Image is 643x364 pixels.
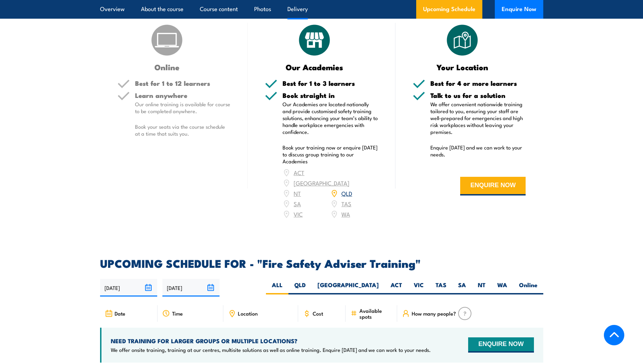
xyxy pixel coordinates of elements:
label: ALL [266,281,288,294]
p: We offer onsite training, training at our centres, multisite solutions as well as online training... [111,346,431,353]
label: SA [452,281,472,294]
h3: Online [117,63,217,71]
button: ENQUIRE NOW [468,337,534,353]
h5: Best for 1 to 12 learners [135,80,231,87]
button: ENQUIRE NOW [460,177,526,195]
p: Book your seats via the course schedule at a time that suits you. [135,123,231,137]
p: Our Academies are located nationally and provide customised safety training solutions, enhancing ... [283,101,378,135]
h5: Talk to us for a solution [430,92,526,99]
label: [GEOGRAPHIC_DATA] [312,281,385,294]
label: Online [513,281,543,294]
input: From date [100,279,157,297]
a: QLD [341,189,352,197]
span: Date [115,310,125,316]
label: VIC [408,281,430,294]
h2: UPCOMING SCHEDULE FOR - "Fire Safety Adviser Training" [100,258,543,268]
input: To date [162,279,220,297]
h4: NEED TRAINING FOR LARGER GROUPS OR MULTIPLE LOCATIONS? [111,337,431,345]
label: WA [491,281,513,294]
label: QLD [288,281,312,294]
label: NT [472,281,491,294]
h5: Book straight in [283,92,378,99]
h5: Best for 4 or more learners [430,80,526,87]
span: Cost [313,310,323,316]
span: Time [172,310,183,316]
h3: Our Academies [265,63,364,71]
p: We offer convenient nationwide training tailored to you, ensuring your staff are well-prepared fo... [430,101,526,135]
p: Enquire [DATE] and we can work to your needs. [430,144,526,158]
span: Location [238,310,258,316]
label: TAS [430,281,452,294]
span: How many people? [412,310,456,316]
h5: Learn anywhere [135,92,231,99]
span: Available spots [359,308,392,319]
p: Book your training now or enquire [DATE] to discuss group training to our Academies [283,144,378,165]
p: Our online training is available for course to be completed anywhere. [135,101,231,115]
label: ACT [385,281,408,294]
h3: Your Location [413,63,512,71]
h5: Best for 1 to 3 learners [283,80,378,87]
